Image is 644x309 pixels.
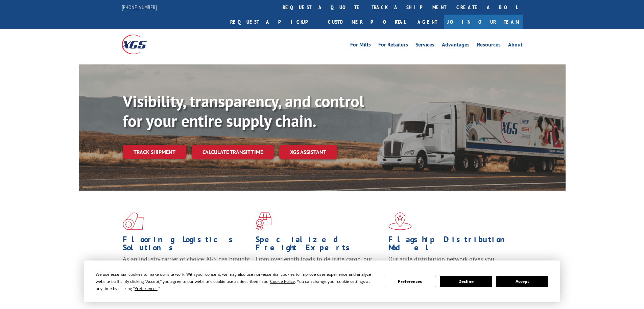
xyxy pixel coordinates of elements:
[84,260,560,302] div: Cookie Consent Prompt
[496,276,548,287] button: Accept
[256,255,383,285] p: From overlength loads to delicate cargo, our experienced staff knows the best way to move your fr...
[444,15,523,29] a: Join Our Team
[270,278,295,284] span: Cookie Policy
[388,212,412,230] img: xgs-icon-flagship-distribution-model-red
[411,15,444,29] a: Agent
[123,255,250,279] span: As an industry carrier of choice, XGS has brought innovation and dedication to flooring logistics...
[256,212,271,230] img: xgs-icon-focused-on-flooring-red
[350,42,371,50] a: For Mills
[388,235,516,255] h1: Flagship Distribution Model
[123,212,144,230] img: xgs-icon-total-supply-chain-intelligence-red
[388,255,513,271] span: Our agile distribution network gives you nationwide inventory management on demand.
[442,42,470,50] a: Advantages
[122,4,157,11] a: [PHONE_NUMBER]
[279,145,337,159] a: XGS ASSISTANT
[477,42,501,50] a: Resources
[192,145,274,159] a: Calculate transit time
[415,42,434,50] a: Services
[123,91,364,131] b: Visibility, transparency, and control for your entire supply chain.
[440,276,492,287] button: Decline
[123,145,186,159] a: Track shipment
[384,276,436,287] button: Preferences
[225,15,323,29] a: Request a pickup
[123,235,251,255] h1: Flooring Logistics Solutions
[378,42,408,50] a: For Retailers
[96,271,376,292] div: We use essential cookies to make our site work. With your consent, we may also use non-essential ...
[135,286,158,291] span: Preferences
[323,15,411,29] a: Customer Portal
[256,235,383,255] h1: Specialized Freight Experts
[508,42,523,50] a: About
